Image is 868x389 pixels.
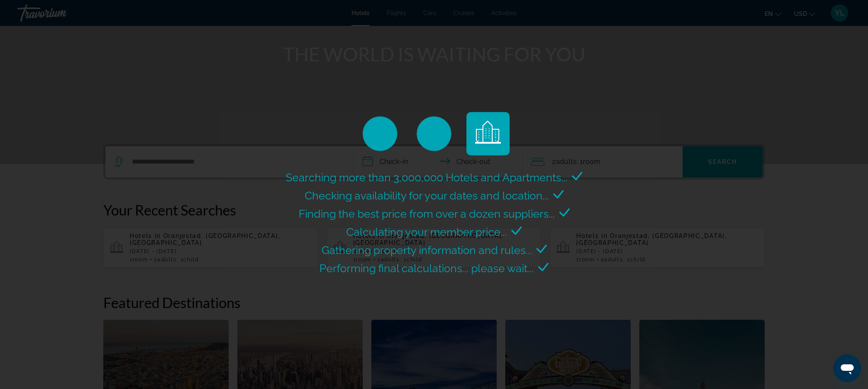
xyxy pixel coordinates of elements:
span: Gathering property information and rules... [322,244,532,257]
span: Finding the best price from over a dozen suppliers... [299,207,555,220]
span: Performing final calculations... please wait... [319,262,534,275]
span: Checking availability for your dates and location... [305,189,549,202]
iframe: Button to launch messaging window [833,354,861,382]
span: Calculating your member price... [346,225,507,238]
span: Searching more than 3,000,000 Hotels and Apartments... [286,171,568,184]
